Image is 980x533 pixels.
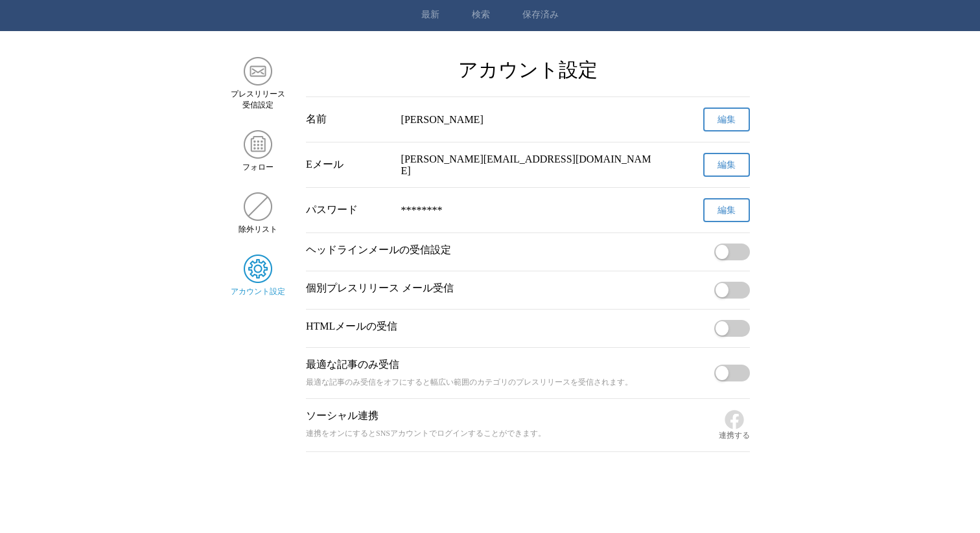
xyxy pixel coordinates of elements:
[231,286,285,297] span: アカウント設定
[230,130,285,173] a: フォローフォロー
[719,409,750,441] button: 連携する
[421,9,439,21] a: 最新
[472,9,490,21] a: 検索
[244,255,272,283] img: アカウント設定
[717,205,736,216] span: 編集
[239,224,277,235] span: 除外リスト
[401,114,655,126] div: [PERSON_NAME]
[724,409,745,430] img: Facebook
[717,159,736,171] span: 編集
[717,114,736,126] span: 編集
[244,192,272,221] img: 除外リスト
[703,198,750,222] button: 編集
[703,153,750,177] button: 編集
[230,255,285,297] a: アカウント設定アカウント設定
[522,9,559,21] a: 保存済み
[306,377,709,388] p: 最適な記事のみ受信をオフにすると幅広い範囲のカテゴリのプレスリリースを受信されます。
[306,320,709,334] p: HTMLメールの受信
[306,409,714,423] p: ソーシャル連携
[306,282,709,295] p: 個別プレスリリース メール受信
[719,430,750,441] span: 連携する
[244,57,272,85] img: プレスリリース 受信設定
[230,57,285,111] a: プレスリリース 受信設定プレスリリース 受信設定
[231,89,285,111] span: プレスリリース 受信設定
[306,158,391,172] div: Eメール
[230,192,285,235] a: 除外リスト除外リスト
[306,113,391,126] div: 名前
[242,162,274,173] span: フォロー
[306,57,750,84] h2: アカウント設定
[230,57,285,452] nav: サイドメニュー
[306,203,391,217] div: パスワード
[306,358,709,372] p: 最適な記事のみ受信
[703,108,750,131] button: 編集
[306,244,709,257] p: ヘッドラインメールの受信設定
[401,153,655,177] div: [PERSON_NAME][EMAIL_ADDRESS][DOMAIN_NAME]
[306,428,714,439] p: 連携をオンにするとSNSアカウントでログインすることができます。
[244,130,272,159] img: フォロー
